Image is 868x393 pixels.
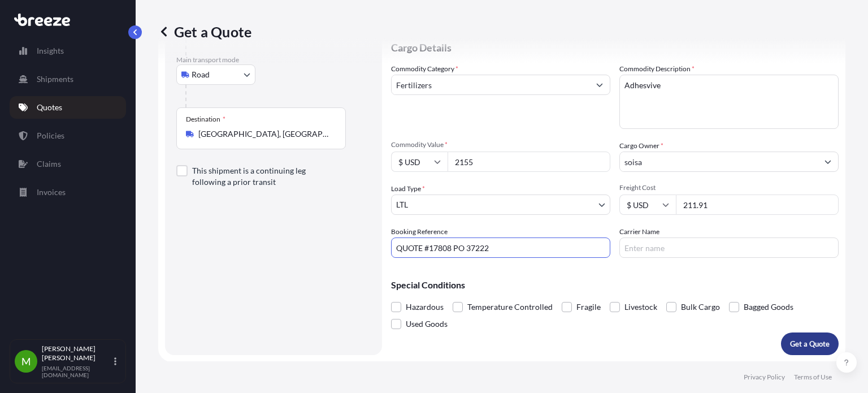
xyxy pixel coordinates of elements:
[10,181,126,204] a: Invoices
[391,63,458,75] label: Commodity Category
[158,23,251,41] p: Get a Quote
[10,96,126,119] a: Quotes
[10,124,126,147] a: Policies
[10,40,126,62] a: Insights
[37,45,64,57] p: Insights
[448,152,610,172] input: Type amount
[681,299,720,316] span: Bulk Cargo
[37,158,61,170] p: Claims
[192,165,337,188] label: This shipment is a continuing leg following a prior transit
[619,63,695,75] label: Commodity Description
[790,338,830,349] p: Get a Quote
[391,195,610,215] button: LTL
[620,152,818,172] input: Full name
[467,299,553,316] span: Temperature Controlled
[396,199,408,210] span: LTL
[198,128,332,140] input: Destination
[392,75,589,95] input: Select a commodity type
[192,69,210,80] span: Road
[619,226,659,237] label: Carrier Name
[176,64,255,85] button: Select transport
[576,299,601,316] span: Fragile
[676,195,839,215] input: Enter amount
[794,373,832,382] a: Terms of Use
[391,183,425,195] span: Load Type
[21,356,31,367] span: M
[391,237,610,258] input: Your internal reference
[37,187,66,198] p: Invoices
[744,373,785,382] a: Privacy Policy
[406,316,448,332] span: Used Goods
[781,332,839,355] button: Get a Quote
[391,140,610,149] span: Commodity Value
[744,299,793,316] span: Bagged Goods
[42,365,112,378] p: [EMAIL_ADDRESS][DOMAIN_NAME]
[42,344,112,362] p: [PERSON_NAME] [PERSON_NAME]
[818,152,838,172] button: Show suggestions
[619,237,839,258] input: Enter name
[391,280,839,290] p: Special Conditions
[37,102,62,113] p: Quotes
[619,183,839,192] span: Freight Cost
[589,75,610,95] button: Show suggestions
[37,130,64,141] p: Policies
[37,74,73,85] p: Shipments
[624,299,657,316] span: Livestock
[406,299,444,316] span: Hazardous
[186,115,225,124] div: Destination
[10,68,126,90] a: Shipments
[619,140,663,152] label: Cargo Owner
[10,153,126,175] a: Claims
[391,226,448,237] label: Booking Reference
